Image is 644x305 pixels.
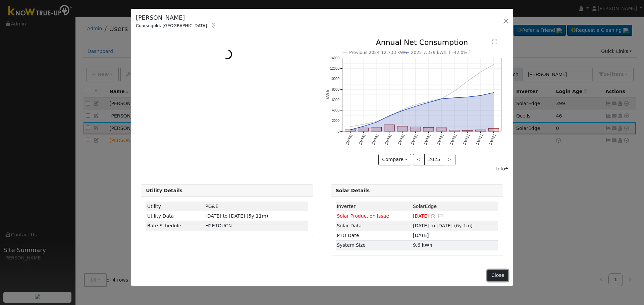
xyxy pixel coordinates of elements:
[413,213,429,219] span: [DATE]
[330,56,339,60] text: 14000
[423,128,434,132] rect: onclick=""
[345,130,355,132] rect: onclick=""
[436,128,447,132] rect: onclick=""
[413,204,437,209] span: ID: 1301096, authorized: 09/30/19
[371,127,381,131] rect: onclick=""
[336,231,412,240] td: PTO Date
[336,221,412,231] td: Solar Data
[436,134,444,145] text: [DATE]
[437,214,443,218] i: Edit Issue
[349,126,352,128] circle: onclick=""
[488,129,499,132] rect: onclick=""
[492,91,495,94] circle: onclick=""
[337,130,339,133] text: 0
[205,223,232,228] span: Q
[388,115,391,117] circle: onclick=""
[332,119,339,123] text: 2000
[325,90,330,100] text: kWh
[146,221,204,231] td: Rate Schedule
[146,211,204,221] td: Utility Data
[466,96,469,98] circle: onclick=""
[349,50,407,55] text: Previous 2024 12,733 kWh
[492,63,495,66] circle: onclick=""
[413,154,425,165] button: <
[479,94,482,97] circle: onclick=""
[146,202,204,211] td: Utility
[330,67,339,70] text: 12000
[424,154,444,165] button: 2025
[349,129,352,131] circle: onclick=""
[376,38,468,47] text: Annual Net Consumption
[492,39,497,45] text: 
[371,134,379,145] text: [DATE]
[462,134,470,145] text: [DATE]
[358,134,366,145] text: [DATE]
[336,188,370,193] strong: Solar Details
[414,103,417,106] circle: onclick=""
[397,134,405,145] text: [DATE]
[413,223,473,228] span: [DATE] to [DATE] (6y 1m)
[336,240,412,250] td: System Size
[440,97,443,100] circle: onclick=""
[378,154,412,165] button: Compare
[475,130,486,131] rect: onclick=""
[414,105,417,108] circle: onclick=""
[475,134,483,145] text: [DATE]
[375,121,378,124] circle: onclick=""
[427,101,430,104] circle: onclick=""
[362,125,365,128] circle: onclick=""
[453,96,456,99] circle: onclick=""
[362,123,365,126] circle: onclick=""
[488,134,496,145] text: [DATE]
[397,126,408,131] rect: onclick=""
[466,80,469,83] circle: onclick=""
[440,98,443,100] circle: onclick=""
[205,213,268,219] span: [DATE] to [DATE] (5y 11m)
[449,134,457,145] text: [DATE]
[423,134,431,145] text: [DATE]
[136,23,207,28] span: Coarsegold, [GEOGRAPHIC_DATA]
[410,127,421,132] rect: onclick=""
[336,202,412,211] td: Inverter
[358,128,368,131] rect: onclick=""
[453,90,456,92] circle: onclick=""
[496,165,508,172] div: Info
[430,213,436,219] a: Snooze this issue
[205,204,218,209] span: ID: 4366246, authorized: 12/07/19
[479,71,482,74] circle: onclick=""
[427,100,430,103] circle: onclick=""
[384,134,392,145] text: [DATE]
[375,120,378,123] circle: onclick=""
[332,98,339,102] text: 6000
[146,188,182,193] strong: Utility Details
[462,131,473,131] rect: onclick=""
[449,130,460,131] rect: onclick=""
[136,13,216,22] h5: [PERSON_NAME]
[210,23,216,28] a: Map
[410,134,418,145] text: [DATE]
[332,109,339,112] text: 4000
[401,108,404,111] circle: onclick=""
[413,233,429,238] span: [DATE]
[384,125,394,132] rect: onclick=""
[337,213,389,219] span: Solar Production Issue
[411,50,471,55] text: 2025 7,379 kWh [ -42.0% ]
[330,77,339,81] text: 10000
[332,88,339,91] text: 8000
[413,242,432,248] span: 9.6 kWh
[388,115,391,118] circle: onclick=""
[487,270,508,281] button: Close
[345,134,353,145] text: [DATE]
[401,109,404,112] circle: onclick=""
